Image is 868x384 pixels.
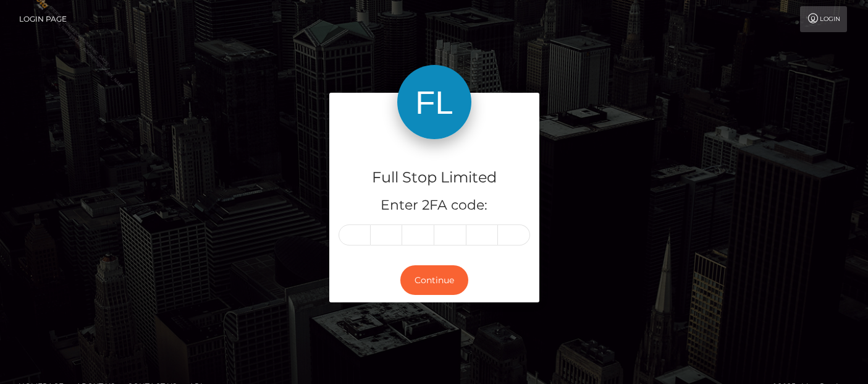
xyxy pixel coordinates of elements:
h5: Enter 2FA code: [339,196,530,215]
a: Login Page [19,6,67,32]
a: Login [800,6,847,32]
button: Continue [400,265,468,296]
h4: Full Stop Limited [339,167,530,189]
img: Full Stop Limited [397,65,471,139]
